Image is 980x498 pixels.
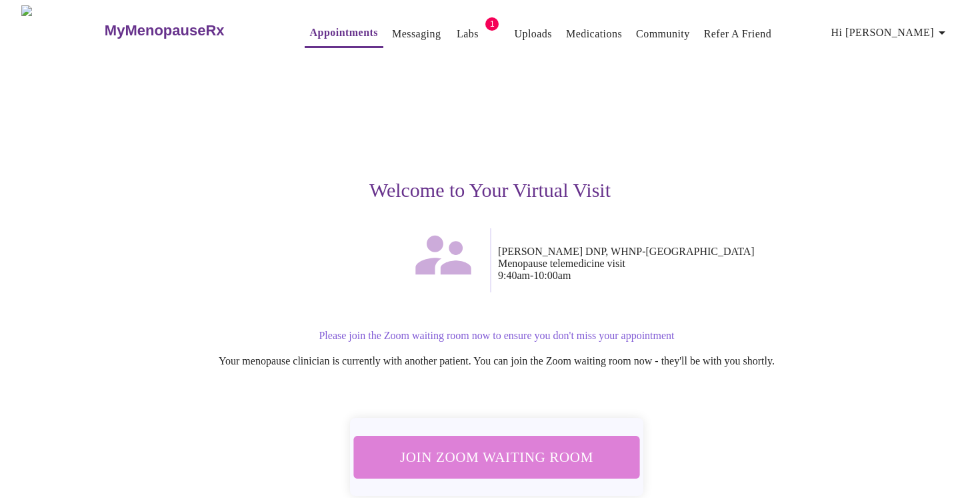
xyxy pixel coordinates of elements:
[498,246,901,282] p: [PERSON_NAME] DNP, WHNP-[GEOGRAPHIC_DATA] Menopause telemedicine visit 9:40am - 10:00am
[446,21,489,47] button: Labs
[93,330,901,342] p: Please join the Zoom waiting room now to ensure you don't miss your appointment
[636,25,690,43] a: Community
[392,25,441,43] a: Messaging
[509,21,557,47] button: Uploads
[514,25,552,43] a: Uploads
[353,436,641,479] button: Join Zoom Waiting Room
[93,355,901,367] p: Your menopause clinician is currently with another patient. You can join the Zoom waiting room no...
[79,179,901,202] h3: Welcome to Your Virtual Visit
[704,25,772,43] a: Refer a Friend
[105,22,225,39] h3: MyMenopauseRx
[103,7,277,54] a: MyMenopauseRx
[371,445,623,469] span: Join Zoom Waiting Room
[21,5,103,55] img: MyMenopauseRx Logo
[310,23,378,42] a: Appointments
[561,21,627,47] button: Medications
[826,19,955,46] button: Hi [PERSON_NAME]
[387,21,446,47] button: Messaging
[485,17,499,31] span: 1
[457,25,479,43] a: Labs
[305,19,383,48] button: Appointments
[831,23,950,42] span: Hi [PERSON_NAME]
[631,21,695,47] button: Community
[566,25,622,43] a: Medications
[699,21,777,47] button: Refer a Friend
